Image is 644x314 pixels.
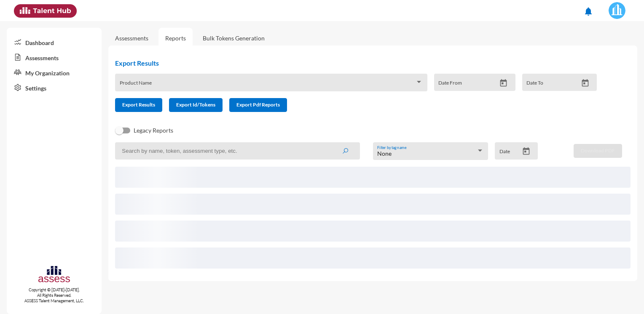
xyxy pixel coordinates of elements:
a: Assessments [115,35,148,42]
img: assesscompany-logo.png [38,265,71,285]
button: Download PDF [574,144,622,158]
button: Open calendar [496,79,511,88]
p: Copyright © [DATE]-[DATE]. All Rights Reserved. ASSESS Talent Management, LLC. [7,287,102,303]
button: Open calendar [519,147,534,156]
span: Download PDF [581,147,615,154]
span: Export Id/Tokens [176,101,215,108]
a: Settings [7,80,102,95]
span: None [377,150,392,157]
span: Export Pdf Reports [236,101,280,108]
button: Export Pdf Reports [229,98,287,112]
button: Export Id/Tokens [169,98,223,112]
a: Bulk Tokens Generation [196,28,271,48]
span: Export Results [122,101,155,108]
span: Legacy Reports [134,125,173,136]
a: Dashboard [7,35,102,50]
button: Open calendar [578,79,593,88]
h2: Export Results [115,59,604,67]
a: My Organization [7,65,102,80]
mat-icon: notifications [583,6,593,16]
input: Search by name, token, assessment type, etc. [115,142,360,160]
a: Reports [158,28,193,48]
button: Export Results [115,98,162,112]
a: Assessments [7,50,102,65]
